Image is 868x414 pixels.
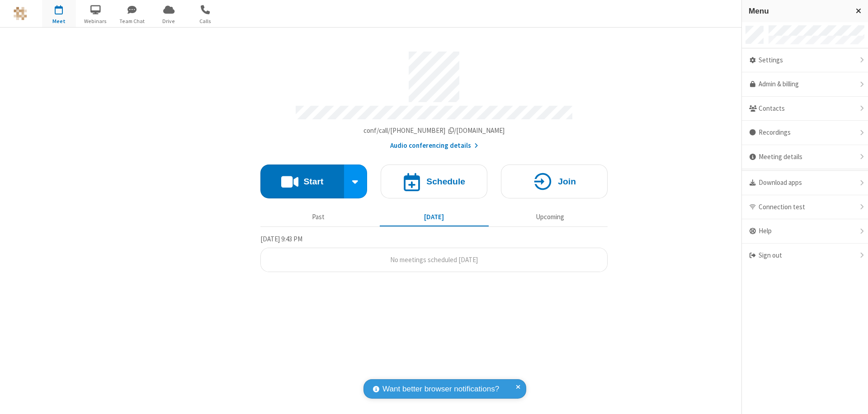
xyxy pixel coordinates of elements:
img: QA Selenium DO NOT DELETE OR CHANGE [14,7,27,20]
a: Admin & billing [742,72,868,97]
span: No meetings scheduled [DATE] [390,255,478,264]
span: Calls [189,17,222,25]
button: Past [264,208,373,226]
div: Download apps [742,171,868,195]
button: Start [260,165,344,198]
div: Connection test [742,195,868,220]
span: Drive [152,17,186,25]
button: Upcoming [495,208,604,226]
button: Audio conferencing details [390,141,478,151]
div: Help [742,219,868,244]
span: [DATE] 9:43 PM [260,235,302,243]
button: [DATE] [380,208,489,226]
span: Want better browser notifications? [382,383,499,395]
span: Copy my meeting room link [363,126,505,135]
button: Join [501,165,608,198]
button: Schedule [381,165,487,198]
h4: Join [558,177,576,186]
h3: Menu [749,7,848,15]
div: Start conference options [344,165,368,198]
div: Sign out [742,244,868,268]
h4: Schedule [426,177,465,186]
div: Recordings [742,121,868,145]
div: Contacts [742,97,868,121]
span: Webinars [79,17,113,25]
section: Account details [260,45,608,151]
button: Copy my meeting room linkCopy my meeting room link [363,126,505,136]
span: Meet [42,17,76,25]
h4: Start [303,177,323,186]
div: Settings [742,48,868,73]
section: Today's Meetings [260,234,608,273]
div: Meeting details [742,145,868,169]
span: Team Chat [115,17,149,25]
